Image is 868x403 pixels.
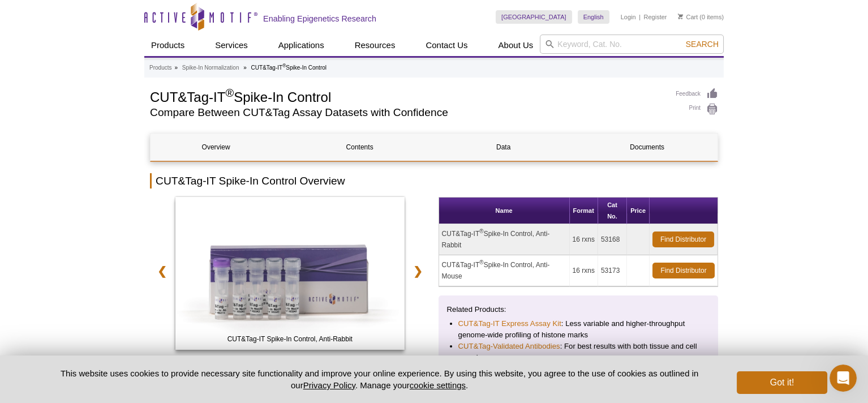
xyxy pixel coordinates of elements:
th: Format [570,198,598,224]
th: Cat No. [598,198,627,224]
a: Print [676,103,718,115]
img: Your Cart [678,14,683,19]
a: CUT&Tag-IT Express Assay Kit [458,318,561,329]
button: Got it! [737,371,827,394]
li: » [243,65,247,71]
a: Privacy Policy [303,380,355,390]
a: English [578,10,609,24]
a: Products [144,35,191,56]
td: 16 rxns [570,255,598,286]
sup: ® [282,63,286,68]
a: Find Distributor [652,263,715,278]
span: CUT&Tag-IT Spike-In Control, Anti-Rabbit [178,333,402,345]
p: This website uses cookies to provide necessary site functionality and improve your online experie... [41,367,718,391]
a: CUT&Tag-IT Spike-In Control, Anti-Mouse [175,197,405,353]
h2: CUT&Tag-IT Spike-In Control Overview [150,173,718,188]
a: Resources [348,35,402,56]
h1: CUT&Tag-IT Spike-In Control [150,88,664,105]
li: : For best results with both tissue and cell samples [458,341,699,363]
a: ❮ [150,258,174,284]
a: Cart [678,13,698,21]
a: About Us [492,35,540,56]
sup: ® [225,87,234,99]
li: : Less variable and higher-throughput genome-wide profiling of histone marks [458,318,699,341]
td: 53168 [598,224,627,255]
a: Spike-In Normalization [182,63,239,73]
td: 16 rxns [570,224,598,255]
a: Contact Us [419,35,474,56]
a: Products [149,63,171,73]
img: CUT&Tag-IT Spike-In Control, Anti-Rabbit [175,197,405,350]
a: CUT&Tag-Validated Antibodies [458,341,560,352]
a: Feedback [676,88,718,100]
iframe: Intercom live chat [830,365,857,392]
li: CUT&Tag-IT Spike-In Control [251,65,326,71]
li: | [639,10,641,24]
a: Applications [272,35,331,56]
sup: ® [479,228,483,234]
td: CUT&Tag-IT Spike-In Control, Anti-Mouse [439,255,570,286]
a: Services [208,35,255,56]
sup: ® [479,259,483,265]
td: CUT&Tag-IT Spike-In Control, Anti-Rabbit [439,224,570,255]
input: Keyword, Cat. No. [540,35,724,54]
th: Price [627,198,650,224]
button: cookie settings [410,380,466,390]
a: Data [438,134,569,161]
a: Find Distributor [652,231,714,247]
button: Search [682,39,722,49]
p: Related Products: [447,304,710,315]
a: Login [621,13,636,21]
a: Documents [582,134,712,161]
a: Register [643,13,667,21]
li: (0 items) [678,10,724,24]
a: Overview [151,134,281,161]
h2: Enabling Epigenetics Research [263,14,376,24]
a: ❯ [406,258,430,284]
span: Search [686,40,719,49]
h2: Compare Between CUT&Tag Assay Datasets with Confidence [150,108,664,118]
td: 53173 [598,255,627,286]
a: Contents [294,134,425,161]
a: [GEOGRAPHIC_DATA] [496,10,572,24]
th: Name [439,198,570,224]
li: » [174,65,178,71]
